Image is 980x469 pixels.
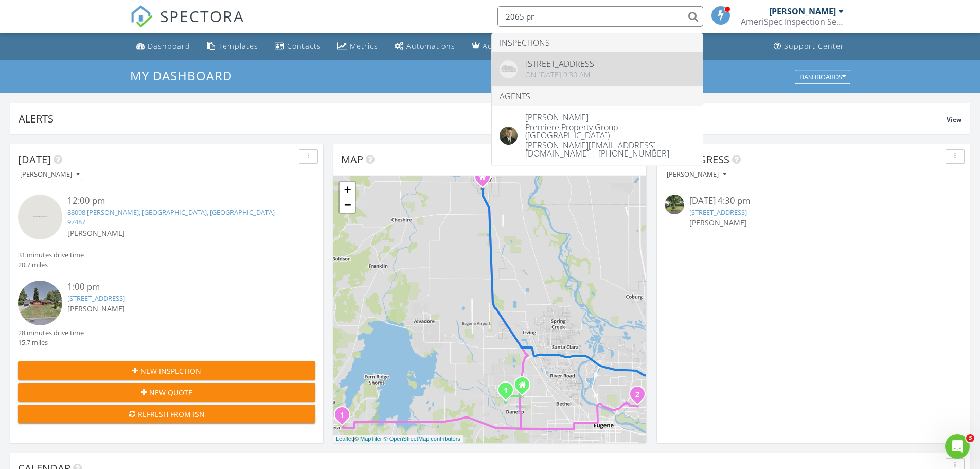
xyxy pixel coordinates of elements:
div: Templates [218,41,258,51]
div: Premiere Property Group ([GEOGRAPHIC_DATA]) [525,121,695,140]
a: Automations (Basic) [390,37,459,56]
div: [PERSON_NAME] [20,171,80,178]
a: Templates [203,37,262,56]
div: [PERSON_NAME] [769,6,836,16]
div: 15.7 miles [18,338,84,348]
span: New Quote [149,387,192,398]
a: © MapTiler [354,436,382,442]
span: 3 [966,434,974,442]
div: [PERSON_NAME] [525,113,695,121]
a: SPECTORA [130,14,244,36]
a: [STREET_ADDRESS] [689,207,747,217]
a: [STREET_ADDRESS] [67,293,125,303]
span: My Dashboard [130,67,232,84]
i: 1 [340,412,344,419]
span: SPECTORA [160,5,244,27]
div: 93862 Prairie Rd, Junction City OR 97448 [483,177,489,183]
span: [PERSON_NAME] [689,218,747,228]
a: Support Center [770,37,848,56]
a: Zoom out [340,197,355,213]
div: [STREET_ADDRESS] [525,60,597,68]
span: Map [341,152,363,166]
button: [PERSON_NAME] [665,168,728,182]
div: [PERSON_NAME][EMAIL_ADDRESS][DOMAIN_NAME] | [PHONE_NUMBER] [525,140,695,158]
button: [PERSON_NAME] [18,168,82,182]
a: Advanced [468,37,525,56]
div: Support Center [784,41,844,51]
div: [DATE] 4:30 pm [689,195,937,207]
img: streetview [665,195,684,214]
button: Refresh from ISN [18,405,315,423]
a: 1:00 pm [STREET_ADDRESS] [PERSON_NAME] 28 minutes drive time 15.7 miles [18,281,315,348]
a: Contacts [271,37,325,56]
a: 12:00 pm 88098 [PERSON_NAME], [GEOGRAPHIC_DATA], [GEOGRAPHIC_DATA] 97487 [PERSON_NAME] 31 minutes... [18,195,315,270]
i: 1 [504,387,508,394]
input: Search everything... [497,6,703,27]
img: streetview [18,195,62,239]
img: jpeg [500,127,518,145]
div: 4989 Cone Ave, Eugene, OR 97402 [506,390,512,396]
div: [PERSON_NAME] [667,171,726,178]
img: The Best Home Inspection Software - Spectora [130,5,153,28]
a: Leaflet [336,436,353,442]
li: Inspections [492,33,703,52]
span: New Inspection [140,366,201,376]
a: 88098 [PERSON_NAME], [GEOGRAPHIC_DATA], [GEOGRAPHIC_DATA] 97487 [67,207,275,227]
iframe: Intercom live chat [945,434,970,459]
span: [PERSON_NAME] [67,228,125,238]
div: Contacts [287,41,321,51]
span: View [947,115,961,124]
a: Metrics [333,37,382,56]
button: New Inspection [18,361,315,380]
a: Zoom in [340,182,355,197]
div: 3005 Country Ln, Eugene, OR 97401 [637,394,644,400]
i: 2 [635,391,639,398]
a: Dashboard [132,37,194,56]
div: 12:00 pm [67,195,291,207]
div: Dashboard [148,41,190,51]
div: Advanced [483,41,521,51]
button: Dashboards [795,70,850,84]
div: 88098 Wymore Ln, Veneta, OR 97487 [342,414,348,421]
a: [DATE] 4:30 pm [STREET_ADDRESS] [PERSON_NAME] [665,195,962,240]
img: streetview [18,281,62,325]
div: | [333,435,463,443]
div: Alerts [19,112,947,126]
div: 28 minutes drive time [18,328,84,338]
div: Dashboards [799,73,846,80]
button: New Quote [18,383,315,402]
div: 31 minutes drive time [18,250,84,260]
img: house-placeholder-square-ca63347ab8c70e15b013bc22427d3df0f7f082c62ce06d78aee8ec4e70df452f.jpg [500,60,518,78]
div: Automations [406,41,455,51]
div: Refresh from ISN [26,409,307,420]
div: 20.7 miles [18,260,84,270]
div: 4450 Royal Ave, Eugene OR 97402 [522,385,528,391]
div: 1:00 pm [67,281,291,293]
li: Agents [492,87,703,106]
a: © OpenStreetMap contributors [384,436,460,442]
span: [PERSON_NAME] [67,304,125,314]
div: On [DATE] 9:30 am [525,71,597,79]
span: [DATE] [18,152,51,166]
div: Metrics [350,41,378,51]
div: AmeriSpec Inspection Services [741,16,844,27]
